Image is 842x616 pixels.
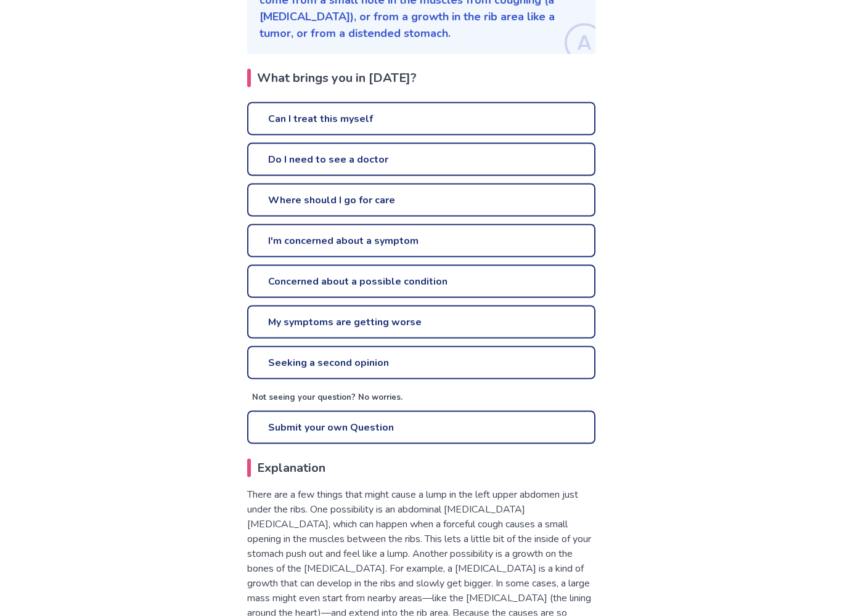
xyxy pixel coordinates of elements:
[247,306,595,339] a: My symptoms are getting worse
[247,224,595,257] a: I'm concerned about a symptom
[247,143,595,176] a: Do I need to see a doctor
[247,69,595,87] h2: What brings you in [DATE]?
[247,265,595,298] a: Concerned about a possible condition
[247,346,595,379] a: Seeking a second opinion
[247,411,595,444] a: Submit your own Question
[247,102,595,136] a: Can I treat this myself
[247,184,595,217] a: Where should I go for care
[247,459,595,477] h2: Explanation
[252,392,595,404] p: Not seeing your question? No worries.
